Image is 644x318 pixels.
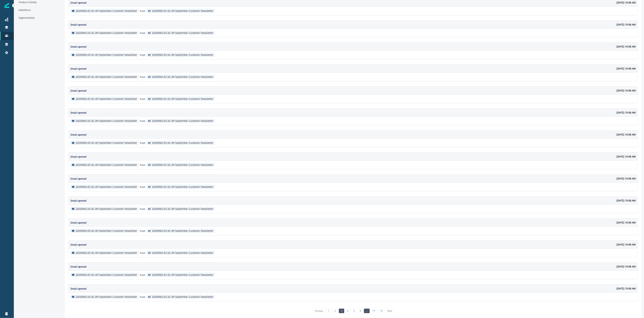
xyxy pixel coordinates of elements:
[76,32,137,34] p: 20250902-ES-AC-AP-September Customer Newsletter
[76,229,137,232] p: 20250902-ES-AC-AP-September Customer Newsletter
[152,142,213,144] p: 20250902-ES-AC-AP-September Customer Newsletter
[617,177,636,180] p: [DATE] 10:08 AM
[617,23,636,26] p: [DATE] 10:08 AM
[140,163,145,167] p: from
[617,67,636,70] p: [DATE] 10:08 AM
[152,120,213,122] p: 20250902-ES-AC-AP-September Customer Newsletter
[76,207,137,210] p: 20250902-ES-AC-AP-September Customer Newsletter
[71,265,86,268] p: Email opened
[76,54,137,56] p: 20250902-ES-AC-AP-September Customer Newsletter
[17,15,59,21] div: Segmentation
[76,76,137,78] p: 20250902-ES-AC-AP-September Customer Newsletter
[313,309,325,313] a: Previous page
[617,287,636,290] p: [DATE] 10:08 AM
[76,98,137,100] p: 20250902-ES-AC-AP-September Customer Newsletter
[71,155,86,158] p: Email opened
[152,54,213,56] p: 20250902-ES-AC-AP-September Customer Newsletter
[140,273,145,277] p: from
[378,309,385,313] a: Page 16
[339,309,344,313] a: Page 3 is your current page
[386,309,394,313] a: Next page
[140,119,145,123] p: from
[71,287,86,290] p: Email opened
[617,89,636,92] p: [DATE] 10:08 AM
[332,309,338,313] a: Page 2
[358,309,363,313] a: Page 6
[71,199,86,202] p: Email opened
[71,23,86,26] p: Email opened
[140,53,145,57] p: from
[76,10,137,12] p: 20250902-ES-AC-AP-September Customer Newsletter
[152,32,213,34] p: 20250902-ES-AC-AP-September Customer Newsletter
[71,243,86,246] p: Email opened
[345,309,350,313] a: Page 4
[152,273,213,276] p: 20250902-ES-AC-AP-September Customer Newsletter
[152,98,213,100] p: 20250902-ES-AC-AP-September Customer Newsletter
[76,273,137,276] p: 20250902-ES-AC-AP-September Customer Newsletter
[152,295,213,298] p: 20250902-ES-AC-AP-September Customer Newsletter
[71,133,86,136] p: Email opened
[140,185,145,189] p: from
[140,229,145,233] p: from
[617,221,636,224] p: [DATE] 10:08 AM
[76,251,137,254] p: 20250902-ES-AC-AP-September Customer Newsletter
[76,142,137,144] p: 20250902-ES-AC-AP-September Customer Newsletter
[312,309,394,313] ul: Pagination
[351,309,357,313] a: Page 5
[152,10,213,12] p: 20250902-ES-AC-AP-September Customer Newsletter
[617,111,636,114] p: [DATE] 10:08 AM
[140,9,145,13] p: from
[140,207,145,211] p: from
[71,89,86,92] p: Email opened
[76,185,137,188] p: 20250902-ES-AC-AP-September Customer Newsletter
[71,1,86,5] p: Email opened
[152,251,213,254] p: 20250902-ES-AC-AP-September Customer Newsletter
[152,229,213,232] p: 20250902-ES-AC-AP-September Customer Newsletter
[4,3,9,8] img: Inflection
[617,133,636,136] p: [DATE] 10:08 AM
[152,207,213,210] p: 20250902-ES-AC-AP-September Customer Newsletter
[364,309,370,313] a: Jump forward
[152,164,213,166] p: 20250902-ES-AC-AP-September Customer Newsletter
[76,295,137,298] p: 20250902-ES-AC-AP-September Customer Newsletter
[140,251,145,255] p: from
[17,7,59,13] div: Salesforce
[140,31,145,35] p: from
[326,309,332,313] a: Page 1
[71,177,86,180] p: Email opened
[370,309,377,313] a: Page 15
[617,265,636,268] p: [DATE] 10:08 AM
[71,45,86,48] p: Email opened
[617,155,636,158] p: [DATE] 10:08 AM
[140,97,145,101] p: from
[71,221,86,224] p: Email opened
[152,185,213,188] p: 20250902-ES-AC-AP-September Customer Newsletter
[152,76,213,78] p: 20250902-ES-AC-AP-September Customer Newsletter
[76,120,137,122] p: 20250902-ES-AC-AP-September Customer Newsletter
[617,1,636,4] p: [DATE] 10:08 AM
[140,141,145,145] p: from
[71,67,86,70] p: Email opened
[617,243,636,246] p: [DATE] 10:08 AM
[140,75,145,79] p: from
[71,111,86,114] p: Email opened
[617,199,636,202] p: [DATE] 10:08 AM
[140,295,145,299] p: from
[76,164,137,166] p: 20250902-ES-AC-AP-September Customer Newsletter
[617,45,636,48] p: [DATE] 10:08 AM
